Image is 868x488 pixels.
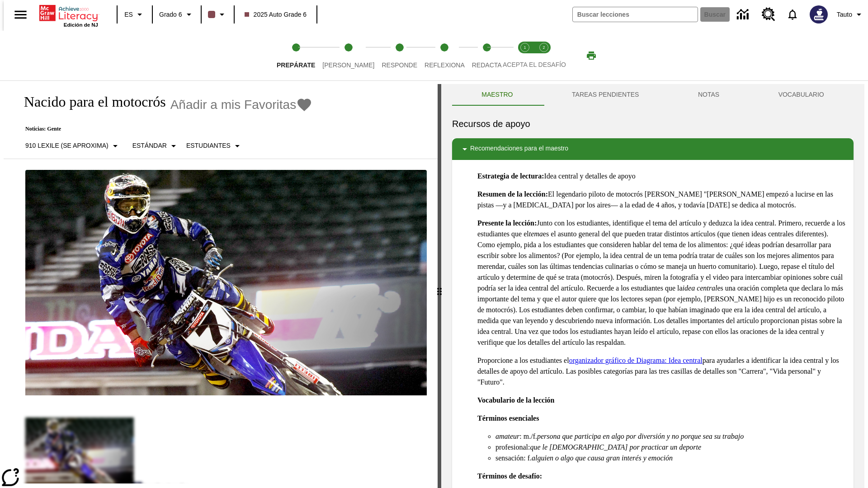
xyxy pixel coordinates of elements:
button: Prepárate step 1 of 5 [269,31,322,80]
button: NOTAS [669,84,749,106]
button: Reflexiona step 4 of 5 [417,31,472,80]
span: ES [124,10,133,19]
a: organizador gráfico de Diagrama: Idea central [569,357,703,364]
button: Responde step 3 of 5 [374,31,425,80]
p: Recomendaciones para el maestro [470,144,568,155]
a: Centro de información [731,2,756,27]
li: : m./f. [495,431,846,442]
button: Acepta el desafío contesta step 2 of 2 [531,31,557,80]
button: Grado: Grado 6, Elige un grado [156,6,198,23]
li: sensación: f. [495,453,846,464]
input: Buscar campo [573,7,698,22]
em: persona que participa en algo por diversión y no porque sea su trabajo [537,432,744,440]
strong: Estrategia de lectura: [477,172,544,180]
span: [PERSON_NAME] [322,61,374,69]
p: Proporcione a los estudiantes el para ayudarles a identificar la idea central y los detalles de a... [477,355,846,388]
p: Estudiantes [186,141,231,150]
span: Añadir a mis Favoritas [170,98,297,112]
button: Añadir a mis Favoritas - Nacido para el motocrós [170,97,313,113]
span: Edición de NJ [64,22,98,28]
span: ACEPTA EL DESAFÍO [503,61,566,68]
button: Perfil/Configuración [833,6,868,23]
p: El legendario piloto de motocrós [PERSON_NAME] "[PERSON_NAME] empezó a lucirse en las pistas —y a... [477,189,846,211]
div: Portada [39,3,98,28]
span: Reflexiona [425,61,465,69]
img: El corredor de motocrós James Stewart vuela por los aires en su motocicleta de montaña [25,170,427,396]
button: Redacta step 5 of 5 [465,31,509,80]
p: Idea central y detalles de apoyo [477,171,846,182]
p: Estándar [132,141,167,150]
h6: Recursos de apoyo [452,117,854,131]
button: Maestro [452,84,542,106]
a: Centro de recursos, Se abrirá en una pestaña nueva. [756,2,781,27]
em: amateur [495,432,519,440]
button: VOCABULARIO [749,84,854,106]
strong: Vocabulario de la lección [477,396,555,404]
img: Avatar [810,5,828,23]
button: Acepta el desafío lee step 1 of 2 [512,31,538,80]
strong: Términos de desafío: [477,472,542,480]
div: Recomendaciones para el maestro [452,138,854,160]
span: Tauto [837,10,852,19]
em: alguien o algo que causa gran interés y emoción [532,454,673,462]
span: 2025 Auto Grade 6 [245,10,307,19]
span: Grado 6 [159,10,182,19]
span: Redacta [472,61,502,69]
strong: Presente la lección: [477,219,537,227]
strong: Términos esenciales [477,414,539,422]
text: 1 [524,45,526,50]
em: idea central [683,284,717,292]
button: Abrir el menú lateral [7,1,34,28]
button: Seleccione Lexile, 910 Lexile (Se aproxima) [22,138,124,154]
button: El color de la clase es café oscuro. Cambiar el color de la clase. [204,6,231,23]
button: Lee step 2 of 5 [315,31,382,80]
span: Responde [382,61,417,69]
button: Lenguaje: ES, Selecciona un idioma [120,6,149,23]
div: Instructional Panel Tabs [452,84,854,106]
div: activity [441,84,864,488]
button: Seleccionar estudiante [183,138,246,154]
p: 910 Lexile (Se aproxima) [25,141,108,150]
li: profesional: [495,442,846,453]
em: que le [DEMOGRAPHIC_DATA] por practicar un deporte [530,443,701,451]
p: Junto con los estudiantes, identifique el tema del artículo y deduzca la idea central. Primero, r... [477,218,846,348]
text: 2 [542,45,545,50]
h1: Nacido para el motocrós [14,94,166,110]
span: Prepárate [277,61,315,69]
button: TAREAS PENDIENTES [542,84,669,106]
p: Noticias: Gente [14,126,312,132]
button: Escoja un nuevo avatar [804,3,833,26]
a: Notificaciones [781,3,804,26]
em: tema [529,230,543,238]
button: Imprimir [577,47,606,64]
button: Tipo de apoyo, Estándar [129,138,183,154]
strong: Resumen de la lección: [477,190,548,198]
div: reading [4,84,438,483]
div: Pulsa la tecla de intro o la barra espaciadora y luego presiona las flechas de derecha e izquierd... [438,84,441,488]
